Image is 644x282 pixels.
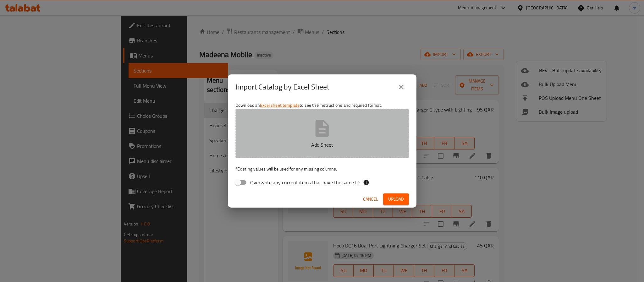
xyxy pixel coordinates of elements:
span: Upload [388,195,404,203]
svg: If the overwrite option isn't selected, then the items that match an existing ID will be ignored ... [363,179,369,186]
h2: Import Catalog by Excel Sheet [235,82,329,92]
button: Upload [383,193,409,205]
p: Existing values will be used for any missing columns. [235,166,409,172]
div: Download an to see the instructions and required format. [228,100,416,191]
button: Add Sheet [235,109,409,158]
a: Excel sheet template [260,101,300,109]
button: Cancel [361,193,381,205]
span: Overwrite any current items that have the same ID. [250,179,361,186]
button: close [394,79,409,95]
p: Add Sheet [245,141,399,149]
span: Cancel [363,195,378,203]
